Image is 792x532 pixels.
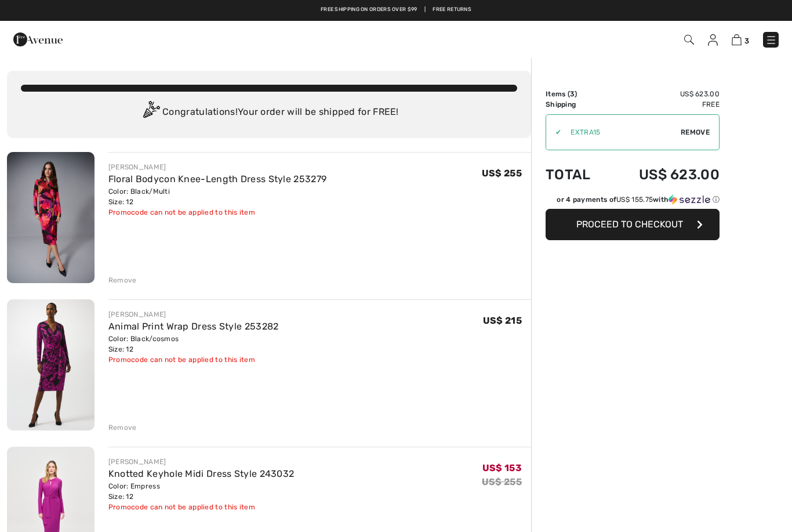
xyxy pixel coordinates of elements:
[483,315,522,326] span: US$ 215
[108,275,137,285] div: Remove
[108,186,327,207] div: Color: Black/Multi Size: 12
[108,354,279,365] div: Promocode can not be applied to this item
[576,219,683,230] span: Proceed to Checkout
[546,99,608,110] td: Shipping
[108,502,295,512] div: Promocode can not be applied to this item
[13,33,63,44] a: 1ère Avenue
[546,89,608,99] td: Items ( )
[21,101,517,124] div: Congratulations! Your order will be shipped for FREE!
[108,457,295,467] div: [PERSON_NAME]
[546,155,608,194] td: Total
[561,115,681,150] input: Promo code
[108,334,279,354] div: Color: Black/cosmos Size: 12
[570,90,575,98] span: 3
[108,481,295,502] div: Color: Empress Size: 12
[7,152,95,283] img: Floral Bodycon Knee-Length Dress Style 253279
[608,155,720,194] td: US$ 623.00
[108,207,327,218] div: Promocode can not be applied to this item
[669,194,710,205] img: Sezzle
[108,173,327,184] a: Floral Bodycon Knee-Length Dress Style 253279
[608,89,720,99] td: US$ 623.00
[424,6,426,14] span: |
[433,6,471,14] a: Free Returns
[732,32,749,46] a: 3
[616,196,653,204] span: US$ 155.75
[546,194,720,209] div: or 4 payments ofUS$ 155.75withSezzle Click to learn more about Sezzle
[482,476,522,487] s: US$ 255
[608,99,720,110] td: Free
[482,168,522,179] span: US$ 255
[684,35,694,45] img: Search
[744,37,749,45] span: 3
[765,34,777,46] img: Menu
[108,162,327,172] div: [PERSON_NAME]
[108,309,279,320] div: [PERSON_NAME]
[482,462,522,473] span: US$ 153
[13,28,63,51] img: 1ère Avenue
[108,468,295,479] a: Knotted Keyhole Midi Dress Style 243032
[7,299,95,430] img: Animal Print Wrap Dress Style 253282
[108,422,137,433] div: Remove
[681,127,710,137] span: Remove
[732,34,742,45] img: Shopping Bag
[708,34,718,46] img: My Info
[321,6,417,14] a: Free shipping on orders over $99
[108,321,279,332] a: Animal Print Wrap Dress Style 253282
[557,194,720,205] div: or 4 payments of with
[546,209,720,240] button: Proceed to Checkout
[546,127,561,137] div: ✔
[139,101,162,124] img: Congratulation2.svg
